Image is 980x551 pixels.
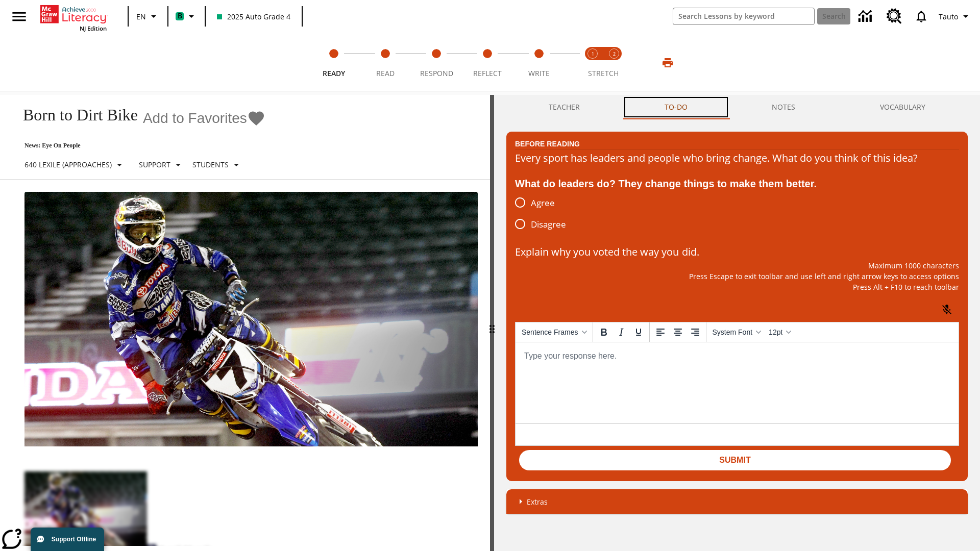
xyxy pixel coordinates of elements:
span: NJ Edition [80,24,107,32]
button: Language: EN, Select a language [132,7,164,26]
button: Submit [519,450,951,470]
span: Read [376,68,395,78]
span: Ready [323,68,345,78]
img: Motocross racer James Stewart flies through the air on his dirt bike. [24,192,478,447]
button: Align center [669,323,687,341]
button: Boost Class color is mint green. Change class color [171,7,202,26]
p: Students [192,159,229,170]
span: EN [136,11,146,22]
button: Align right [687,323,704,341]
button: Italic [612,323,630,341]
span: Tauto [939,11,958,22]
h2: Before Reading [515,138,580,149]
a: Notifications [908,3,935,30]
button: Scaffolds, Support [135,156,188,174]
button: VOCABULARY [838,95,968,119]
p: Support [139,159,170,170]
button: Stretch Respond step 2 of 2 [599,35,629,91]
button: Open side menu [4,2,34,32]
button: Select Lexile, 640 Lexile (Approaches) [20,156,130,174]
p: News: Eye On People [12,142,265,149]
button: Respond step 3 of 5 [407,35,466,91]
text: 2 [613,51,616,57]
div: Every sport has leaders and people who bring change. What do you think of this idea? [515,150,959,166]
p: Press Escape to exit toolbar and use left and right arrow keys to access options [515,271,959,282]
button: Stretch Read step 1 of 2 [578,35,607,91]
span: STRETCH [588,68,619,78]
input: search field [673,8,814,24]
button: Ready step 1 of 5 [304,35,363,91]
button: Add to Favorites - Born to Dirt Bike [143,109,265,127]
span: 12pt [769,328,782,336]
span: Add to Favorites [143,110,247,127]
button: Read step 2 of 5 [355,35,414,91]
button: Bold [595,323,612,341]
button: Print [651,54,684,72]
span: Support Offline [52,536,96,543]
button: Underline [630,323,647,341]
button: Fonts [708,323,765,341]
text: 1 [592,51,594,57]
button: Support Offline [31,528,104,551]
div: Home [40,3,107,32]
p: Maximum 1000 characters [515,260,959,271]
button: Teacher [506,95,622,119]
span: System Font [713,328,753,336]
p: Extras [527,496,548,507]
iframe: Rich Text Area. Press ALT-0 for help. [516,342,959,423]
span: B [178,10,182,22]
span: Write [528,68,550,78]
span: Agree [531,196,555,210]
div: activity [494,95,980,551]
button: Sentence Frames [518,323,591,341]
a: Resource Center, Will open in new tab [880,3,908,30]
p: Press Alt + F10 to reach toolbar [515,282,959,292]
button: Align left [652,323,669,341]
button: Reflect step 4 of 5 [458,35,517,91]
div: What do leaders do? They change things to make them better. [515,176,959,192]
div: Instructional Panel Tabs [506,95,968,119]
p: Explain why you voted the way you did. [515,244,959,260]
span: Disagree [531,218,566,231]
button: Font sizes [765,323,795,341]
div: Press Enter or Spacebar and then press right and left arrow keys to move the slider [490,95,494,551]
button: Select Student [188,156,247,174]
span: 2025 Auto Grade 4 [217,11,290,22]
button: Profile/Settings [935,7,976,26]
span: Respond [420,68,453,78]
p: 640 Lexile (Approaches) [24,159,112,170]
button: NOTES [730,95,838,119]
a: Data Center [852,3,880,31]
div: Extras [506,489,968,514]
span: Reflect [473,68,502,78]
div: poll [515,192,574,235]
h1: Born to Dirt Bike [12,106,138,124]
button: Click to activate and allow voice recognition [935,297,959,322]
span: Sentence Frames [522,328,578,336]
button: TO-DO [622,95,730,119]
button: Write step 5 of 5 [509,35,569,91]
